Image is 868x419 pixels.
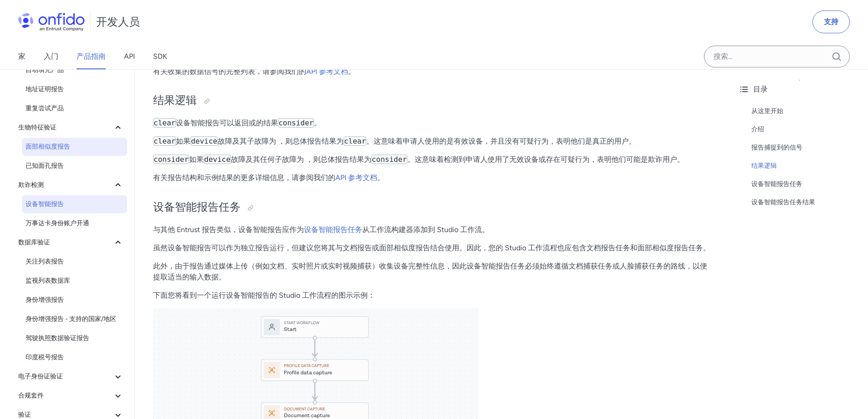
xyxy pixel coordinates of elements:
[348,67,355,76] font: 。
[44,52,58,61] font: 入门
[335,173,377,182] a: API 参考文档
[751,144,802,151] font: 报告捕捉到的信号
[77,52,106,61] font: 产品指南
[377,173,385,182] font: 。
[18,238,50,246] font: 数据库验证
[153,173,335,182] font: 有关报告结构和示例结果的更多详细信息，请参阅我们的
[44,44,58,69] a: 入门
[18,411,31,419] font: 验证
[751,197,861,208] a: 设备智能报告任务结果
[18,124,56,131] font: 生物特征验证
[26,296,64,304] font: 身份增强报告
[153,200,241,213] font: 设备智能报告任务
[18,44,26,69] a: 家
[153,225,304,234] font: 与其他 Entrust 报告类似，设备智能报告应作为
[362,225,489,234] font: 从工作流构建器添加到 Studio 工作流。
[278,118,314,128] code: consider
[751,160,861,171] a: 结果逻辑
[218,137,293,145] font: 故障及其子故障为 ，则
[176,119,256,127] font: 设备智能报告可以返回或
[22,157,127,175] a: 已知面孔报告
[22,329,127,347] a: 驾驶执照数据验证报告
[26,315,116,323] font: 身份增强报告 - 支持的国家/地区
[22,61,127,79] a: 自动填充产品
[15,233,127,252] button: 数据库验证
[22,291,127,309] a: 身份增强报告
[22,80,127,98] a: 地址证明报告
[26,66,64,74] font: 自动填充产品
[22,138,127,156] a: 面部相似度报告
[15,387,127,405] button: 合规套件
[26,104,64,112] font: 重复尝试产品
[751,106,861,117] a: 从这里开始
[751,107,783,115] font: 从这里开始
[26,277,70,285] font: 监视列表数据库
[22,310,127,328] a: 身份增强报告 - 支持的国家/地区
[153,44,167,69] a: SDK
[124,52,135,61] font: API
[753,85,768,93] font: 目录
[320,155,371,164] font: 总体报告结果为
[22,272,127,290] a: 监视列表数据库
[18,181,44,189] font: 欺诈检测
[26,200,64,208] font: 设备智能报告
[256,119,278,127] font: 的结果
[26,162,64,170] font: 已知面孔报告
[751,142,861,153] a: 报告捕捉到的信号
[293,137,344,145] font: 总体报告结果为
[15,176,127,194] button: 欺诈检测
[751,124,861,135] a: 介绍
[751,198,815,206] font: 设备智能报告任务结果
[366,137,636,145] font: 。这意味着申请人使用的是有效设备，并且没有可疑行为，表明他们是真正的用户。
[204,155,231,164] code: device
[124,44,135,69] a: API
[153,118,176,128] code: clear
[153,291,375,300] font: 下面您将看到一个运行设备智能报告的 Studio 工作流程的图示示例：
[751,125,764,133] font: 介绍
[190,136,218,146] code: device
[306,67,348,76] a: API 参考文档
[314,119,321,127] font: 。
[153,136,176,146] code: clear
[153,243,710,252] font: 虽然设备智能报告可以作为独立报告运行，但建议您将其与文档报告或面部相似度报告结合使用。因此，您的 Studio 工作流程也应包含文档报告任务和面部相似度报告任务。
[26,143,70,150] font: 面部相似度报告
[344,136,366,146] code: clear
[407,155,684,164] font: 。这意味着检测到申请人使用了无效设备或存在可疑行为，表明他们可能是欺诈用户。
[26,219,89,227] font: 万事达卡身份账户开通
[18,13,85,31] img: Onfido 标志
[751,179,861,190] a: 设备智能报告任务
[15,119,127,137] button: 生物特征验证
[26,85,64,93] font: 地址证明报告
[812,10,850,33] a: 支持
[824,17,838,26] font: 支持
[153,93,197,107] font: 结果逻辑
[751,162,777,170] font: 结果逻辑
[176,137,190,145] font: 如果
[22,253,127,271] a: 关注列表报告
[15,367,127,386] button: 电子身份证验证
[153,52,167,61] font: SDK
[153,67,306,76] font: 有关收集的数据信号的完整列表，请参阅我们的
[18,52,26,61] font: 家
[26,353,64,361] font: 印度税号报告
[18,372,63,380] font: 电子身份证验证
[231,155,320,164] font: 故障及其任何子故障为 ，则
[153,262,707,281] font: 此外，由于报告通过媒体上传（例如文档、实时照片或实时视频捕获）收集设备完整性信息，因此设备智能报告任务必须始终遵循文档捕获任务或人脸捕获任务的路线，以便提取适当的输入数据。
[704,46,850,67] input: Onfido 搜索输入字段
[77,44,106,69] a: 产品指南
[22,195,127,213] a: 设备智能报告
[22,99,127,118] a: 重复尝试产品
[26,258,64,265] font: 关注列表报告
[189,155,204,164] font: 如果
[22,214,127,233] a: 万事达卡身份账户开通
[26,334,89,342] font: 驾驶执照数据验证报告
[371,155,407,164] code: consider
[304,225,362,234] a: 设备智能报告任务
[96,15,140,28] font: 开发人员
[751,180,802,188] font: 设备智能报告任务
[18,392,44,399] font: 合规套件
[22,348,127,367] a: 印度税号报告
